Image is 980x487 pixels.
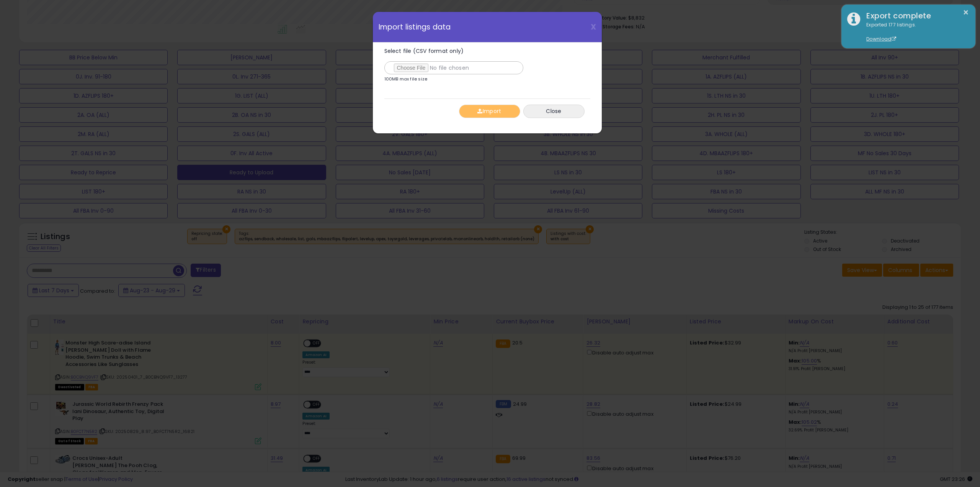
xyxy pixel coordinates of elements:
span: X [591,21,596,32]
span: Import listings data [379,23,451,31]
div: Exported 177 listings. [861,21,970,43]
button: Close [523,105,585,118]
button: × [963,8,969,17]
a: Download [866,36,896,42]
p: 100MB max file size [384,77,428,81]
span: Select file (CSV format only) [384,47,464,55]
div: Export complete [861,10,970,21]
button: Import [459,105,520,118]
